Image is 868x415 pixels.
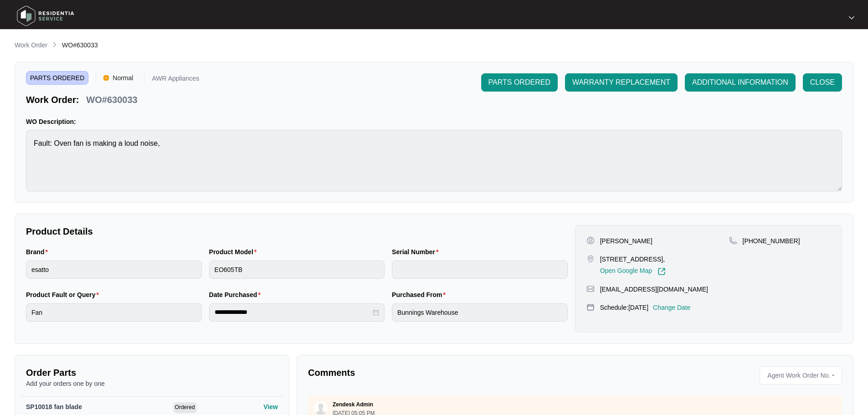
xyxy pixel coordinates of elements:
span: PARTS ORDERED [26,71,88,85]
button: PARTS ORDERED [481,73,558,92]
span: PARTS ORDERED [488,77,550,88]
button: WARRANTY REPLACEMENT [565,73,678,92]
p: Zendesk Admin [333,401,373,408]
img: Vercel Logo [103,75,109,81]
textarea: Fault: Oven fan is making a loud noise, [26,130,842,191]
label: Product Fault or Query [26,290,103,299]
button: CLOSE [803,73,842,92]
p: AWR Appliances [152,75,199,85]
p: Order Parts [26,366,278,379]
p: Product Details [26,225,568,238]
p: Schedule: [DATE] [600,303,648,312]
label: Product Model [209,247,261,256]
img: Link-External [657,267,666,276]
button: ADDITIONAL INFORMATION [685,73,796,92]
img: map-pin [586,303,595,311]
span: ADDITIONAL INFORMATION [692,77,788,88]
a: Work Order [13,41,49,51]
p: Add your orders one by one [26,379,278,388]
span: SP10018 fan blade [26,403,82,410]
img: user.svg [314,401,328,415]
input: Date Purchased [215,307,371,317]
span: Agent Work Order No. [764,369,830,382]
p: View [263,402,278,411]
p: [PHONE_NUMBER] [743,236,800,246]
p: Comments [308,366,569,379]
img: user-pin [586,236,595,245]
p: [STREET_ADDRESS], [600,255,666,264]
img: map-pin [586,255,595,263]
p: Work Order: [26,93,79,106]
input: Product Fault or Query [26,303,202,322]
label: Date Purchased [209,290,264,299]
input: Brand [26,261,202,279]
p: Work Order [15,41,47,50]
a: Open Google Map [600,267,666,276]
span: Normal [109,71,137,85]
p: [EMAIL_ADDRESS][DOMAIN_NAME] [600,285,708,294]
p: WO Description: [26,117,842,126]
input: Product Model [209,261,385,279]
p: Change Date [653,303,691,312]
img: residentia service logo [14,2,77,30]
img: map-pin [729,236,737,245]
span: WO#630033 [62,41,98,49]
input: Purchased From [392,303,568,322]
input: Serial Number [392,261,568,279]
span: CLOSE [810,77,835,88]
label: Purchased From [392,290,449,299]
img: map-pin [586,285,595,293]
p: WO#630033 [86,93,137,106]
label: Brand [26,247,51,256]
span: WARRANTY REPLACEMENT [572,77,670,88]
img: chevron-right [51,41,58,48]
p: - [832,369,838,382]
img: dropdown arrow [849,15,854,20]
label: Serial Number [392,247,442,256]
span: Ordered [173,402,197,413]
p: [PERSON_NAME] [600,236,652,246]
